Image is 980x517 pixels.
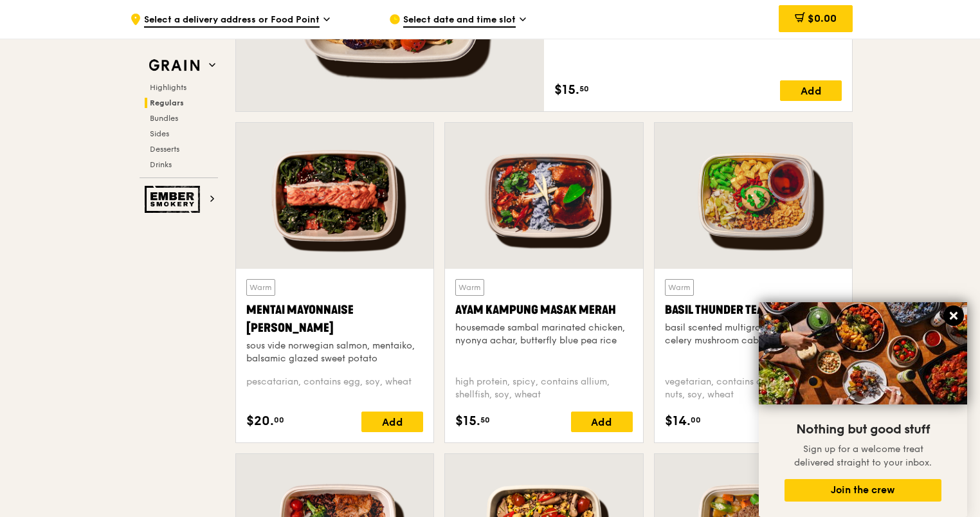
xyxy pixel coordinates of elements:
span: Nothing but good stuff [796,422,930,437]
img: Ember Smokery web logo [145,186,204,213]
div: sous vide norwegian salmon, mentaiko, balsamic glazed sweet potato [246,340,423,365]
span: 50 [480,415,490,425]
div: Warm [246,279,275,296]
span: 50 [579,84,589,94]
span: 00 [691,415,701,425]
span: Select a delivery address or Food Point [144,14,320,28]
span: Sides [150,129,169,138]
span: Bundles [150,114,178,123]
span: Highlights [150,83,186,92]
span: $15. [554,80,579,100]
span: Regulars [150,98,184,107]
div: high protein, spicy, contains allium, shellfish, soy, wheat [455,376,632,401]
img: DSC07876-Edit02-Large.jpeg [759,302,967,404]
div: housemade sambal marinated chicken, nyonya achar, butterfly blue pea rice [455,322,632,347]
div: Add [571,412,633,432]
button: Close [943,305,964,326]
span: Drinks [150,160,172,169]
span: 00 [274,415,284,425]
div: Add [361,412,423,432]
div: Ayam Kampung Masak Merah [455,301,632,319]
span: Sign up for a welcome treat delivered straight to your inbox. [794,444,932,468]
div: Warm [665,279,694,296]
div: basil scented multigrain rice, braised celery mushroom cabbage, hanjuku egg [665,322,842,347]
img: Grain web logo [145,54,204,77]
div: Add [780,80,842,101]
div: Basil Thunder Tea Rice [665,301,842,319]
div: Warm [455,279,484,296]
span: $0.00 [808,12,837,24]
span: Select date and time slot [403,14,516,28]
div: Mentai Mayonnaise [PERSON_NAME] [246,301,423,337]
span: Desserts [150,145,179,154]
span: $20. [246,412,274,431]
span: $14. [665,412,691,431]
span: $15. [455,412,480,431]
div: pescatarian, contains egg, soy, wheat [246,376,423,401]
div: vegetarian, contains allium, barley, egg, nuts, soy, wheat [665,376,842,401]
button: Join the crew [785,479,941,502]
